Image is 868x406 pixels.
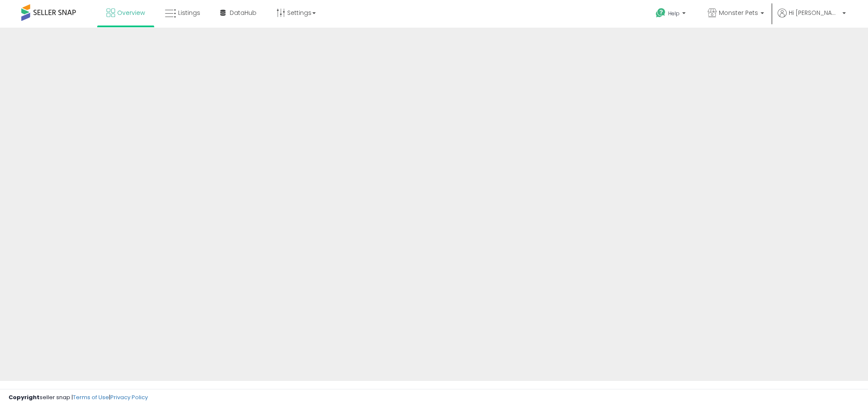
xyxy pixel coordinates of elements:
span: Hi [PERSON_NAME] [789,9,840,17]
i: Get Help [655,8,666,18]
span: Listings [178,9,200,17]
span: Help [668,10,680,17]
a: Hi [PERSON_NAME] [778,9,846,28]
span: DataHub [230,9,257,17]
span: Monster Pets [719,9,758,17]
span: Overview [117,9,145,17]
a: Help [649,1,694,28]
